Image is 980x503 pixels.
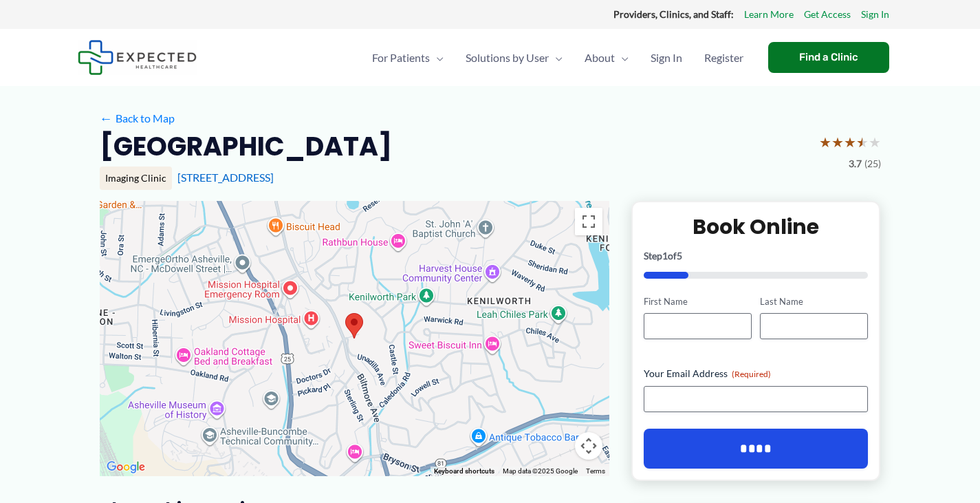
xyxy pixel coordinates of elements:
span: ★ [869,129,881,155]
strong: Providers, Clinics, and Staff: [613,8,734,20]
a: Register [693,34,754,82]
a: Sign In [640,34,693,82]
span: Register [704,34,743,82]
button: Keyboard shortcuts [434,467,494,476]
img: Expected Healthcare Logo - side, dark font, small [78,40,197,75]
span: Menu Toggle [615,34,629,82]
h2: [GEOGRAPHIC_DATA] [100,129,392,163]
a: ←Back to Map [100,108,175,129]
a: Terms (opens in new tab) [586,467,605,475]
span: Menu Toggle [549,34,563,82]
label: First Name [644,295,752,308]
span: ★ [819,129,831,155]
div: Imaging Clinic [100,167,172,190]
nav: Primary Site Navigation [361,34,754,82]
span: ★ [856,129,869,155]
span: Solutions by User [466,34,549,82]
span: ★ [831,129,844,155]
a: Sign In [861,6,889,23]
span: ★ [844,129,856,155]
button: Toggle fullscreen view [575,208,602,235]
a: For PatientsMenu Toggle [361,34,455,82]
label: Last Name [760,295,868,308]
span: 3.7 [849,155,862,173]
p: Step of [644,251,869,261]
span: (Required) [732,369,771,379]
span: For Patients [372,34,430,82]
a: Get Access [804,6,851,23]
a: Solutions by UserMenu Toggle [455,34,574,82]
a: AboutMenu Toggle [574,34,640,82]
span: Menu Toggle [430,34,444,82]
a: Open this area in Google Maps (opens a new window) [103,458,149,476]
label: Your Email Address [644,367,869,381]
span: 5 [677,250,682,261]
span: Map data ©2025 Google [503,467,578,475]
span: About [585,34,615,82]
a: Find a Clinic [768,42,889,73]
span: Sign In [651,34,682,82]
img: Google [103,458,149,476]
span: 1 [662,250,668,261]
span: (25) [864,155,881,173]
a: Learn More [744,6,794,23]
h2: Book Online [644,213,869,240]
button: Map camera controls [575,432,602,460]
span: ← [100,111,113,125]
a: [STREET_ADDRESS] [177,171,274,184]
